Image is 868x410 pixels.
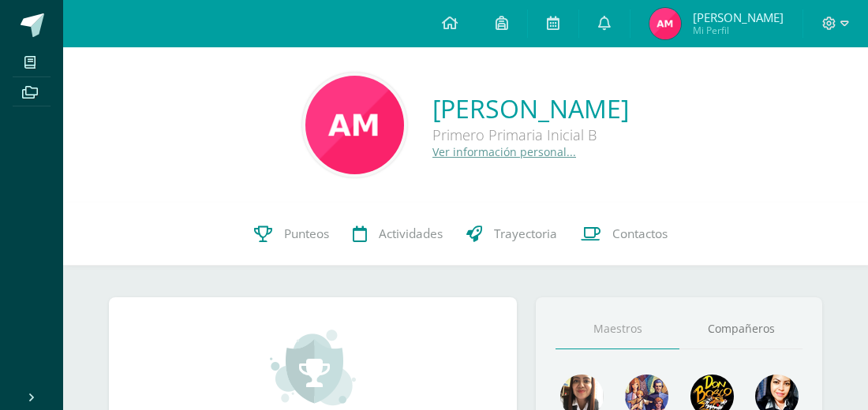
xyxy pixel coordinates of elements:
a: Contactos [569,203,679,266]
span: Trayectoria [494,225,557,242]
span: [PERSON_NAME] [693,9,784,25]
a: Ver información personal... [432,144,576,159]
a: Compañeros [679,309,803,349]
a: Actividades [341,203,455,266]
span: Mi Perfil [693,24,784,37]
div: Primero Primaria Inicial B [432,125,629,144]
span: Punteos [284,225,329,242]
a: Maestros [556,309,679,349]
img: 95a0a37ecc0520e872986056fe9423f9.png [649,8,681,39]
img: 2891034f694f2f7c7c16a5aaa1a6ba0e.png [305,76,404,174]
a: Trayectoria [455,203,569,266]
span: Contactos [612,225,668,242]
a: [PERSON_NAME] [432,91,629,125]
a: Punteos [242,203,341,266]
img: achievement_small.png [270,328,356,407]
span: Actividades [379,225,443,242]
